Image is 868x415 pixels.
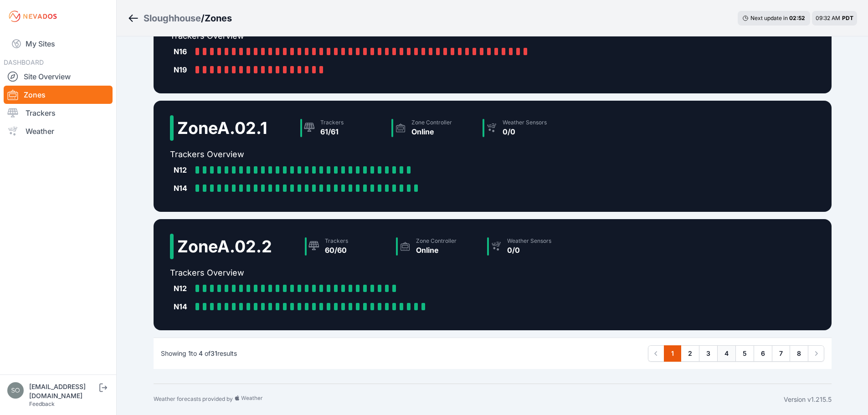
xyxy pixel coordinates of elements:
[411,119,452,126] div: Zone Controller
[297,115,388,141] a: Trackers61/61
[816,15,840,21] span: 09:32 AM
[320,126,344,137] div: 61/61
[29,400,55,407] a: Feedback
[750,15,788,21] span: Next update in
[325,245,348,256] div: 60/60
[177,237,272,256] h2: Zone A.02.2
[479,115,570,141] a: Weather Sensors0/0
[4,104,113,122] a: Trackers
[177,119,267,137] h2: Zone A.02.1
[174,164,192,175] div: N12
[735,345,754,362] a: 5
[784,395,832,404] div: Version v1.215.5
[29,382,98,400] div: [EMAIL_ADDRESS][DOMAIN_NAME]
[717,345,736,362] a: 4
[4,58,44,66] span: DASHBOARD
[754,345,772,362] a: 6
[174,46,192,57] div: N16
[507,245,551,256] div: 0/0
[188,349,191,357] span: 1
[325,237,348,245] div: Trackers
[842,15,853,21] span: PDT
[4,33,113,55] a: My Sites
[211,349,217,357] span: 31
[648,345,824,362] nav: Pagination
[681,345,699,362] a: 2
[301,234,392,259] a: Trackers60/60
[503,126,547,137] div: 0/0
[503,119,547,126] div: Weather Sensors
[199,349,203,357] span: 4
[174,301,192,312] div: N14
[411,126,452,137] div: Online
[128,6,232,30] nav: Breadcrumb
[205,12,232,25] h3: Zones
[154,395,784,404] div: Weather forecasts provided by
[320,119,344,126] div: Trackers
[772,345,790,362] a: 7
[161,349,237,358] p: Showing to of results
[416,245,457,256] div: Online
[664,345,681,362] a: 1
[4,122,113,140] a: Weather
[4,86,113,104] a: Zones
[789,15,806,22] div: 02 : 52
[170,148,570,161] h2: Trackers Overview
[790,345,808,362] a: 8
[174,64,192,75] div: N19
[7,382,24,399] img: solarae@invenergy.com
[507,237,551,245] div: Weather Sensors
[170,266,575,279] h2: Trackers Overview
[483,234,575,259] a: Weather Sensors0/0
[699,345,718,362] a: 3
[174,283,192,294] div: N12
[201,12,205,25] span: /
[416,237,457,245] div: Zone Controller
[7,9,58,24] img: Nevados
[144,12,201,25] a: Sloughhouse
[174,183,192,194] div: N14
[4,67,113,86] a: Site Overview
